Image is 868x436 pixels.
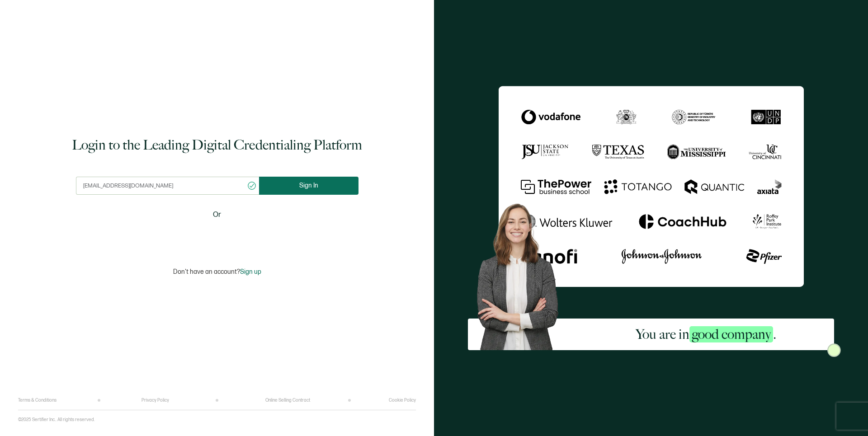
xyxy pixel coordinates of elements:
h1: Login to the Leading Digital Credentialing Platform [72,136,362,154]
button: Sign In [259,177,359,195]
p: Don't have an account? [173,268,261,276]
a: Cookie Policy [389,398,416,403]
span: Sign In [299,182,318,189]
input: Enter your work email address [76,177,259,195]
img: Sertifier Login [827,343,841,357]
a: Online Selling Contract [265,398,310,403]
span: Or [213,209,221,220]
span: Sign up [240,268,261,276]
img: Sertifier Login - You are in <span class="strong-h">good company</span>. [499,86,804,287]
p: ©2025 Sertifier Inc.. All rights reserved. [18,417,95,422]
ion-icon: checkmark circle outline [247,181,257,191]
iframe: Sign in with Google Button [160,226,274,246]
a: Privacy Policy [142,398,169,403]
h2: You are in . [636,325,776,343]
span: good company [689,326,773,342]
a: Terms & Conditions [18,398,57,403]
img: Sertifier Login - You are in <span class="strong-h">good company</span>. Hero [468,196,578,350]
